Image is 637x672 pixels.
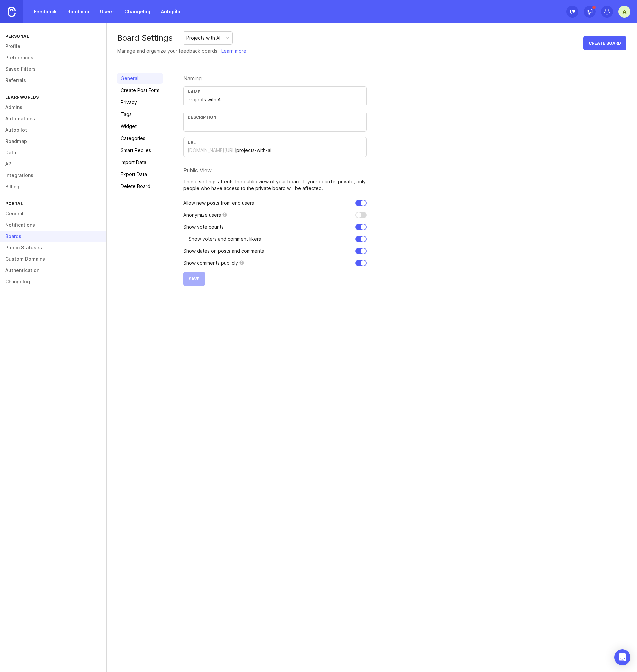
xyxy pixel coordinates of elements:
p: These settings affects the public view of your board. If your board is private, only people who h... [183,178,367,192]
p: Show dates on posts and comments [183,248,264,254]
a: Learn more [221,47,246,55]
div: Description [188,115,362,120]
p: Show voters and comment likers [189,236,261,242]
a: Export Data [117,169,163,180]
span: Create Board [589,41,621,46]
div: Naming [183,76,367,81]
a: Users [96,6,118,18]
div: Public View [183,168,367,173]
a: Smart Replies [117,145,163,156]
a: Roadmap [63,6,93,18]
div: Projects with AI [186,34,220,42]
div: [DOMAIN_NAME][URL] [188,147,236,154]
button: A [618,6,630,18]
p: Anonymize users [183,212,221,218]
a: Categories [117,133,163,144]
a: Autopilot [157,6,186,18]
div: URL [188,140,362,145]
div: 1 /5 [569,7,575,16]
img: Canny Home [8,7,16,17]
a: Create Post Form [117,85,163,96]
a: Feedback [30,6,61,18]
button: Create Board [583,36,626,50]
p: Allow new posts from end users [183,200,254,206]
a: Widget [117,121,163,132]
a: Delete Board [117,181,163,192]
div: Open Intercom Messenger [614,649,630,665]
button: 1/5 [566,6,578,18]
div: Manage and organize your feedback boards. [117,47,246,55]
a: Tags [117,109,163,120]
a: General [117,73,163,84]
a: Privacy [117,97,163,108]
a: Import Data [117,157,163,168]
a: Changelog [120,6,154,18]
p: Show vote counts [183,224,224,230]
div: Name [188,89,362,94]
p: Show comments publicly [183,260,238,266]
div: Board Settings [117,34,173,42]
